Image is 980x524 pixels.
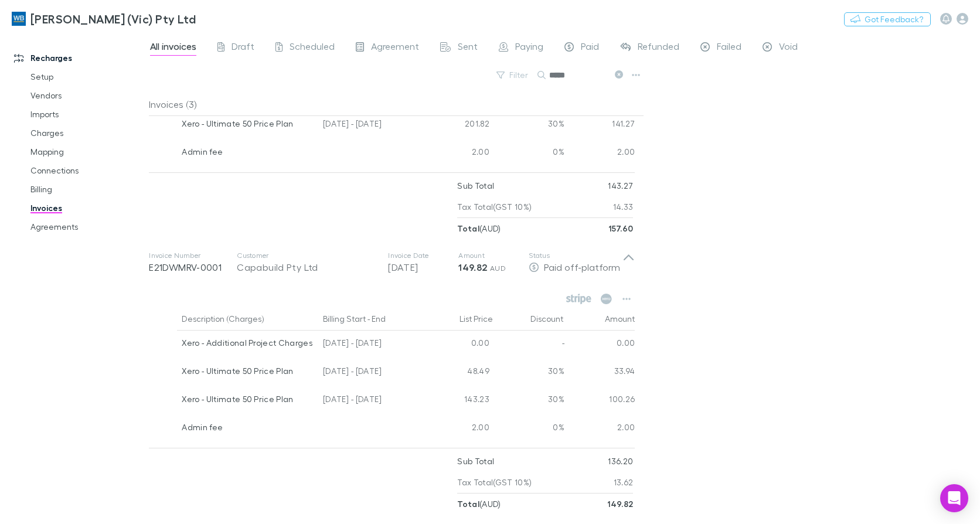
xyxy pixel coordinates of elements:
[19,142,155,161] a: Mapping
[182,139,314,164] div: Admin fee
[19,199,155,217] a: Invoices
[2,49,155,67] a: Recharges
[19,124,155,142] a: Charges
[237,260,376,274] div: Capabuild Pty Ltd
[182,387,314,411] div: Xero - Ultimate 50 Price Plan
[607,499,633,509] strong: 149.82
[494,331,564,359] div: -
[638,40,679,56] span: Refunded
[564,139,635,168] div: 2.00
[779,40,798,56] span: Void
[232,40,254,56] span: Draft
[149,260,237,274] p: E21DWMRV-0001
[318,359,424,387] div: [DATE] - [DATE]
[19,217,155,236] a: Agreements
[458,251,529,260] p: Amount
[940,484,968,512] div: Open Intercom Messenger
[608,175,633,196] p: 143.27
[613,196,634,217] p: 14.33
[318,331,424,359] div: [DATE] - [DATE]
[490,264,506,273] span: AUD
[608,451,633,472] p: 136.20
[581,40,599,56] span: Paid
[457,499,479,509] strong: Total
[237,251,376,260] p: Customer
[182,415,314,440] div: Admin fee
[457,472,532,493] p: Tax Total (GST 10%)
[494,139,564,168] div: 0%
[424,415,494,443] div: 2.00
[564,359,635,387] div: 33.94
[717,40,741,56] span: Failed
[424,359,494,387] div: 48.49
[564,111,635,139] div: 141.27
[139,239,644,286] div: Invoice NumberE21DWMRV-0001CustomerCapabuild Pty LtdInvoice Date[DATE]Amount149.82 AUDStatusPaid ...
[5,5,203,33] a: [PERSON_NAME] (Vic) Pty Ltd
[182,331,314,355] div: Xero - Additional Project Charges
[515,40,543,56] span: Paying
[457,218,501,239] p: ( AUD )
[388,251,458,260] p: Invoice Date
[290,40,335,56] span: Scheduled
[491,68,535,82] button: Filter
[458,40,478,56] span: Sent
[614,472,634,493] p: 13.62
[318,387,424,415] div: [DATE] - [DATE]
[19,67,155,86] a: Setup
[12,12,26,26] img: William Buck (Vic) Pty Ltd's Logo
[457,175,494,196] p: Sub Total
[182,359,314,383] div: Xero - Ultimate 50 Price Plan
[149,251,237,260] p: Invoice Number
[494,359,564,387] div: 30%
[457,451,494,472] p: Sub Total
[30,12,196,26] h3: [PERSON_NAME] (Vic) Pty Ltd
[529,251,622,260] p: Status
[19,86,155,105] a: Vendors
[564,331,635,359] div: 0.00
[457,494,501,515] p: ( AUD )
[424,139,494,168] div: 2.00
[19,180,155,199] a: Billing
[494,111,564,139] div: 30%
[457,223,479,233] strong: Total
[424,331,494,359] div: 0.00
[388,260,458,274] p: [DATE]
[19,105,155,124] a: Imports
[458,261,487,273] strong: 149.82
[424,111,494,139] div: 201.82
[457,196,532,217] p: Tax Total (GST 10%)
[318,111,424,139] div: [DATE] - [DATE]
[844,12,931,26] button: Got Feedback?
[19,161,155,180] a: Connections
[564,387,635,415] div: 100.26
[544,261,620,273] span: Paid off-platform
[494,387,564,415] div: 30%
[371,40,419,56] span: Agreement
[494,415,564,443] div: 0%
[150,40,196,56] span: All invoices
[424,387,494,415] div: 143.23
[564,415,635,443] div: 2.00
[182,111,314,136] div: Xero - Ultimate 50 Price Plan
[608,223,633,233] strong: 157.60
